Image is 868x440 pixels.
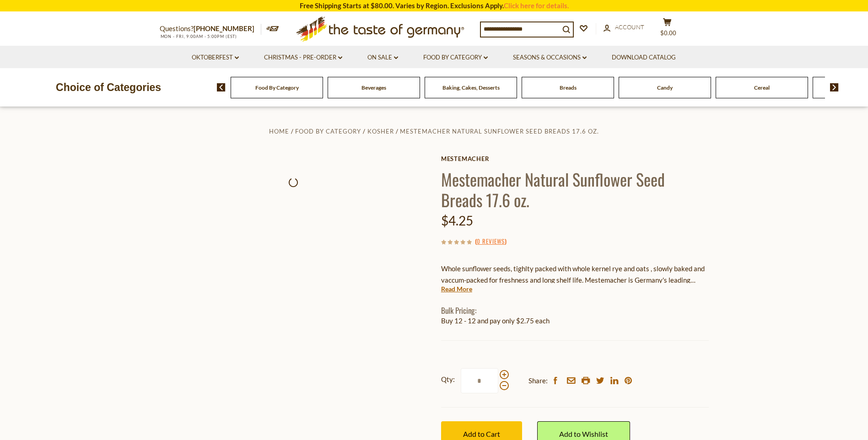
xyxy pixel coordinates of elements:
span: MON - FRI, 9:00AM - 5:00PM (EST) [160,34,237,39]
a: Cereal [754,84,770,91]
a: Food By Category [255,84,299,91]
h1: Mestemacher Natural Sunflower Seed Breads 17.6 oz. [441,169,709,210]
p: Whole sunflower seeds, tighlty packed with whole kernel rye and oats , slowly baked and vaccum-pa... [441,263,709,286]
a: Read More [441,284,472,294]
a: Breads [560,84,577,91]
a: [PHONE_NUMBER] [194,24,254,32]
a: Oktoberfest [192,53,239,63]
a: Seasons & Occasions [513,53,587,63]
a: On Sale [367,53,398,63]
a: Baking, Cakes, Desserts [442,84,500,91]
input: Qty: [461,368,498,393]
span: Add to Cart [463,429,500,438]
a: Christmas - PRE-ORDER [264,53,342,63]
a: Kosher [367,128,394,135]
button: $0.00 [654,18,681,41]
span: Share: [528,375,548,386]
a: 0 Reviews [477,236,505,247]
a: Click here for details. [504,1,569,10]
span: $4.25 [441,213,473,228]
img: previous arrow [217,83,226,91]
span: ( ) [475,236,507,246]
h1: Bulk Pricing: [441,306,709,315]
a: Download Catalog [612,53,676,63]
a: Home [269,128,289,135]
a: Food By Category [423,53,488,63]
img: next arrow [830,83,839,91]
a: Mestemacher Natural Sunflower Seed Breads 17.6 oz. [400,128,599,135]
a: Beverages [361,84,386,91]
a: Food By Category [295,128,361,135]
strong: Qty: [441,374,455,385]
a: Candy [657,84,673,91]
span: Account [615,23,644,31]
p: Questions? [160,23,261,35]
a: Mestemacher [441,155,709,162]
li: Buy 12 - 12 and pay only $2.75 each [441,315,709,327]
span: $0.00 [660,29,676,37]
a: Account [604,22,644,32]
